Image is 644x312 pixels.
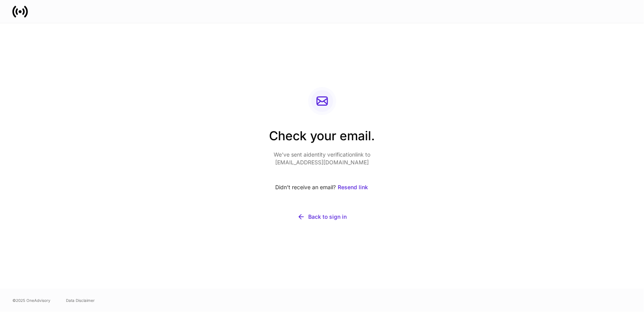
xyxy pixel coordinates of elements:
[338,179,369,196] button: Resend link
[269,127,375,151] h2: Check your email.
[269,208,375,225] button: Back to sign in
[269,179,375,196] div: Didn’t receive an email?
[269,151,375,166] p: We’ve sent a identity verification link to [EMAIL_ADDRESS][DOMAIN_NAME]
[12,297,50,303] span: © 2025 OneAdvisory
[338,183,368,191] div: Resend link
[308,213,347,221] div: Back to sign in
[66,297,95,303] a: Data Disclaimer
